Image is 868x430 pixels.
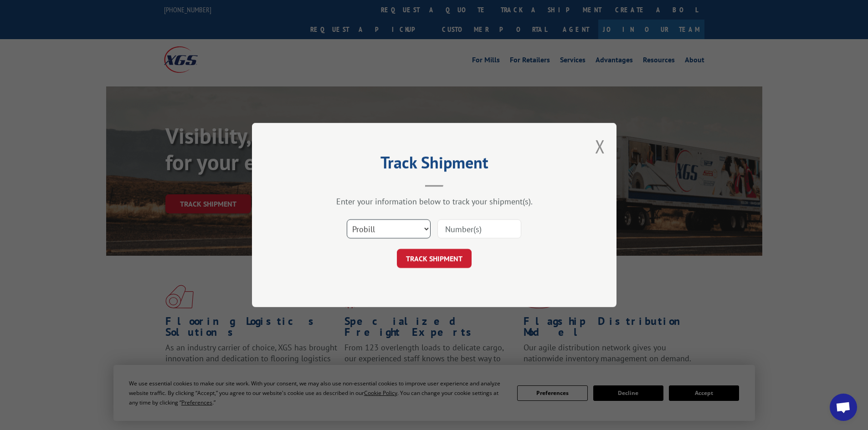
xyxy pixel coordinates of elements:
button: Close modal [595,134,605,158]
h2: Track Shipment [298,156,571,173]
div: Open chat [830,394,857,421]
input: Number(s) [437,219,521,238]
button: TRACK SHIPMENT [397,249,472,268]
div: Enter your information below to track your shipment(s). [298,196,571,207]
